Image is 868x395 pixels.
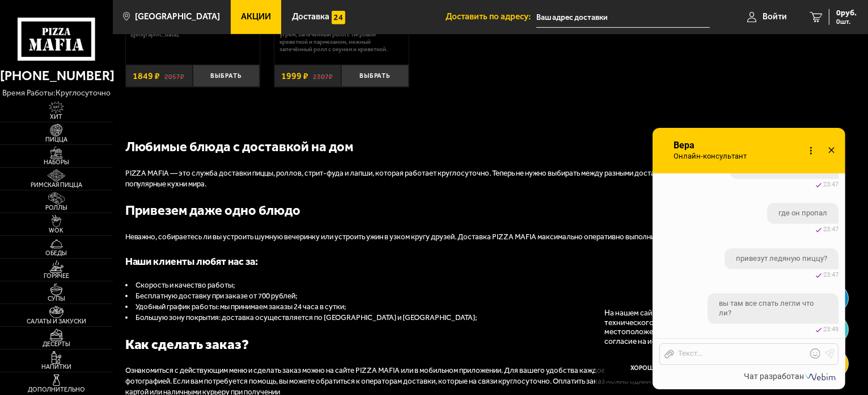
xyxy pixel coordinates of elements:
span: 1849 ₽ [133,72,160,81]
span: 23:47 [823,226,839,233]
b: Привезем даже одно блюдо [125,202,301,218]
span: Онлайн-консультант [672,152,753,161]
span: Наши клиенты любят нас за: [125,255,259,268]
li: Удобный график работы: мы принимаем заказы 24 часа в сутки; [125,302,806,313]
button: Хорошо [604,355,686,382]
button: Выбрать [341,65,408,87]
a: Чат разработан [744,372,838,381]
span: вы там все спать легли что ли? [719,299,827,318]
button: Выбрать [193,65,260,87]
span: 0 руб. [836,9,857,17]
span: Доставка [292,13,329,21]
span: привезут ледяную пиццу? [736,254,827,264]
span: 1999 ₽ [281,72,308,81]
input: Ваш адрес доставки [536,7,710,28]
span: [GEOGRAPHIC_DATA] [135,13,220,21]
s: 2057 ₽ [164,72,184,81]
s: 2307 ₽ [313,72,333,81]
p: На нашем сайте мы используем cookie для сбора информации технического характера и обрабатываем IP... [604,308,840,346]
span: 23:47 [823,271,839,278]
b: Как сделать заказ? [125,336,249,352]
span: Войти [763,13,787,21]
span: где он пропал [778,209,827,218]
span: Акции [241,13,271,21]
p: Запеченный [PERSON_NAME] с лососем и угрём, Запечённый ролл с тигровой креветкой и пармезаном, Не... [280,24,404,53]
span: 23:47 [823,181,839,188]
li: Бесплатную доставку при заказе от 700 рублей; [125,291,806,302]
img: 15daf4d41897b9f0e9f617042186c801.svg [332,11,345,24]
b: Любимые блюда с доставкой на дом [125,139,354,155]
li: Скорость и качество работы; [125,280,806,291]
span: 23:49 [823,326,839,333]
p: PIZZA MAFIA — это служба доставки пиццы, роллов, стрит-фуда и лапши, которая работает круглосуточ... [125,168,806,190]
p: Неважно, собираетесь ли вы устроить шумную вечеринку или устроить ужин в узком кругу друзей. Дост... [125,232,806,243]
span: Вера [672,140,753,151]
li: Большую зону покрытия: доставка осуществляется по [GEOGRAPHIC_DATA] и [GEOGRAPHIC_DATA]; [125,313,806,323]
span: 0 шт. [836,18,857,25]
span: Доставить по адресу: [446,13,536,21]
